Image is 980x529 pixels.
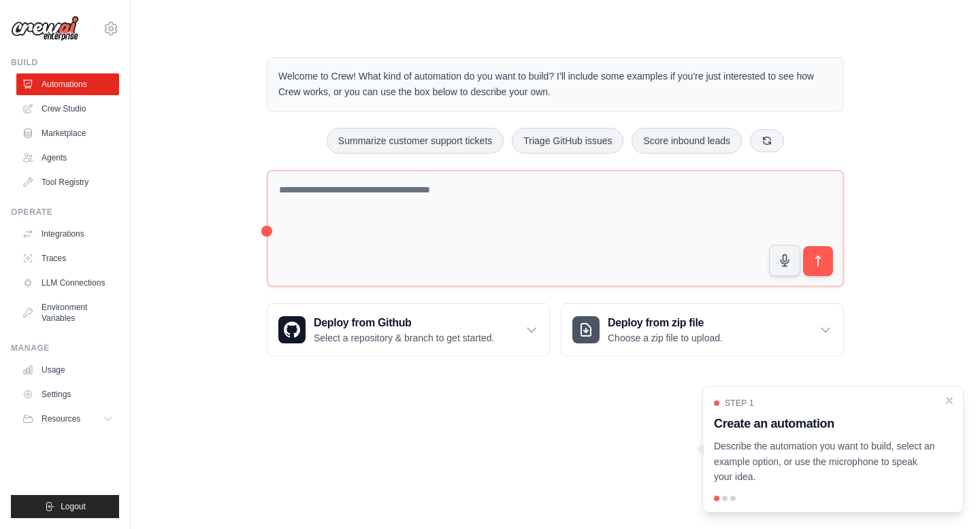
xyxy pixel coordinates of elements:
a: LLM Connections [16,272,119,294]
a: Environment Variables [16,296,119,329]
a: Automations [16,73,119,95]
a: Usage [16,359,119,381]
a: Marketplace [16,122,119,144]
span: Logout [61,501,86,512]
button: Triage GitHub issues [512,128,623,154]
a: Tool Registry [16,171,119,193]
iframe: Chat Widget [912,464,980,529]
button: Close walkthrough [944,395,955,406]
button: Summarize customer support tickets [327,128,504,154]
a: Settings [16,383,119,405]
h3: Deploy from zip file [608,315,723,331]
span: Resources [42,413,80,424]
p: Describe the automation you want to build, select an example option, or use the microphone to spe... [714,439,936,485]
button: Score inbound leads [632,128,742,154]
a: Traces [16,248,119,269]
img: Logo [11,16,79,41]
div: Operate [11,207,119,218]
h3: Create an automation [714,414,936,433]
p: Welcome to Crew! What kind of automation do you want to build? I'll include some examples if you'... [278,69,832,100]
h3: Deploy from Github [314,315,494,331]
button: Logout [11,495,119,518]
button: Resources [16,408,119,430]
div: Build [11,57,119,68]
a: Agents [16,147,119,169]
span: Step 1 [725,398,754,409]
p: Choose a zip file to upload. [608,331,723,345]
p: Select a repository & branch to get started. [314,331,494,345]
a: Integrations [16,223,119,245]
a: Crew Studio [16,98,119,120]
div: Manage [11,343,119,354]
